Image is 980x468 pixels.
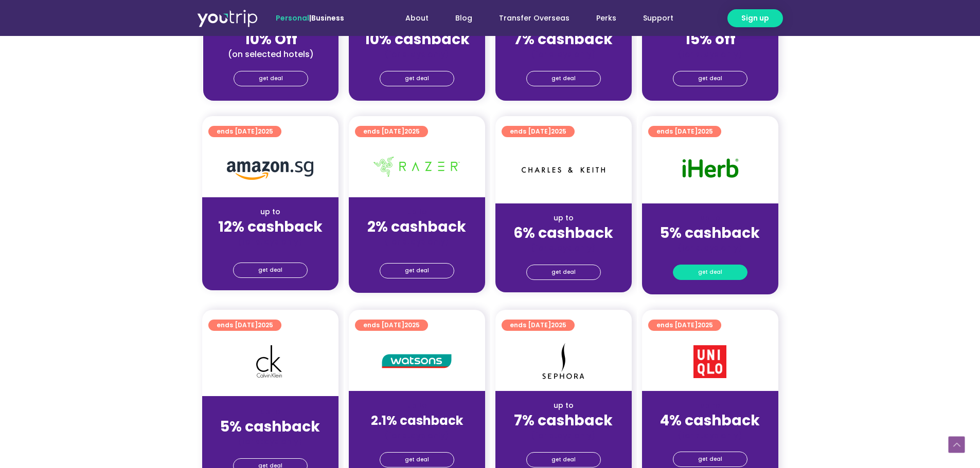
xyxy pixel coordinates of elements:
[404,321,420,329] span: 2025
[685,29,736,49] strong: 15% off
[673,265,747,280] a: get deal
[650,400,770,411] div: up to
[513,223,613,243] strong: 6% cashback
[551,321,566,329] span: 2025
[551,265,576,279] span: get deal
[355,320,428,331] a: ends [DATE]2025
[656,126,713,137] span: ends [DATE]
[551,127,566,136] span: 2025
[502,320,575,331] a: ends [DATE]2025
[210,406,330,417] div: up to
[363,320,420,331] span: ends [DATE]
[233,263,308,278] a: get deal
[405,71,429,86] span: get deal
[648,126,721,137] a: ends [DATE]2025
[220,417,320,437] strong: 5% cashback
[357,207,477,217] div: up to
[502,126,575,137] a: ends [DATE]2025
[217,320,273,331] span: ends [DATE]
[551,453,576,467] span: get deal
[648,320,721,331] a: ends [DATE]2025
[673,452,747,467] a: get deal
[698,265,722,279] span: get deal
[727,9,783,27] a: Sign up
[380,263,454,278] a: get deal
[258,127,273,136] span: 2025
[486,9,583,28] a: Transfer Overseas
[217,126,273,137] span: ends [DATE]
[673,71,747,86] a: get deal
[504,242,623,253] div: (for stays only)
[504,400,623,411] div: up to
[357,400,477,411] div: up to
[698,452,722,466] span: get deal
[357,430,477,441] div: (for stays only)
[380,71,454,86] a: get deal
[208,320,281,331] a: ends [DATE]2025
[258,321,273,329] span: 2025
[357,49,477,60] div: (for stays only)
[276,13,309,23] span: Personal
[371,412,463,429] strong: 2.1% cashback
[510,126,566,137] span: ends [DATE]
[650,430,770,441] div: (for stays only)
[551,71,576,86] span: get deal
[259,71,283,86] span: get deal
[660,223,760,243] strong: 5% cashback
[504,213,623,223] div: up to
[363,126,420,137] span: ends [DATE]
[355,126,428,137] a: ends [DATE]2025
[504,430,623,441] div: (for stays only)
[650,242,770,253] div: (for stays only)
[504,49,623,60] div: (for stays only)
[698,321,713,329] span: 2025
[218,217,323,237] strong: 12% cashback
[514,410,613,430] strong: 7% cashback
[698,127,713,136] span: 2025
[357,236,477,247] div: (for stays only)
[311,13,344,23] a: Business
[583,9,630,28] a: Perks
[392,9,442,28] a: About
[211,49,330,60] div: (on selected hotels)
[660,410,760,430] strong: 4% cashback
[234,71,308,86] a: get deal
[208,126,281,137] a: ends [DATE]2025
[630,9,687,28] a: Support
[367,217,466,237] strong: 2% cashback
[656,320,713,331] span: ends [DATE]
[650,49,770,60] div: (for stays only)
[244,29,297,49] strong: 10% Off
[210,436,330,447] div: (for stays only)
[442,9,486,28] a: Blog
[526,452,601,467] a: get deal
[276,13,344,23] span: |
[404,127,420,136] span: 2025
[650,213,770,223] div: up to
[258,263,282,277] span: get deal
[210,236,330,247] div: (for stays only)
[526,265,601,280] a: get deal
[526,71,601,86] a: get deal
[372,9,687,28] nav: Menu
[514,29,613,49] strong: 7% cashback
[364,29,470,49] strong: 10% cashback
[380,452,454,467] a: get deal
[405,453,429,467] span: get deal
[510,320,566,331] span: ends [DATE]
[698,71,722,86] span: get deal
[210,207,330,217] div: up to
[741,13,769,24] span: Sign up
[405,264,429,278] span: get deal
